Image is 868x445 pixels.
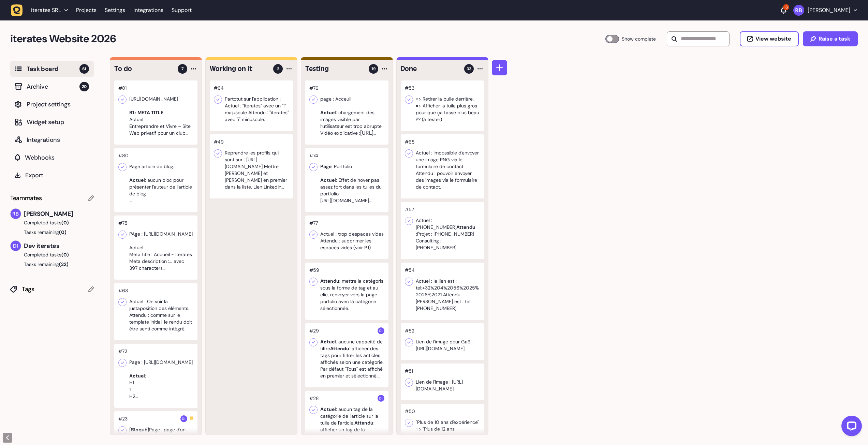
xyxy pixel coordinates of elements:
button: Webhooks [10,149,94,166]
span: (0) [61,252,69,258]
img: Dev iterates [378,327,384,334]
button: Completed tasks(0) [10,219,88,226]
span: Project settings [27,100,89,109]
span: Raise a task [819,36,850,42]
span: 19 [371,66,376,72]
span: Archive [27,82,79,91]
span: Export [25,170,89,180]
span: Dev iterates [24,241,94,251]
span: 7 [181,66,183,72]
p: [PERSON_NAME] [808,7,850,14]
a: Projects [76,4,97,16]
button: Archive20 [10,78,94,95]
img: Dev iterates [378,395,384,402]
a: Support [172,7,192,14]
button: Tasks remaining(0) [10,229,94,236]
span: 2 [277,66,279,72]
button: iterates SRL [11,4,72,16]
h4: To do [114,64,173,74]
iframe: LiveChat chat widget [836,413,865,442]
span: Tags [22,284,88,294]
span: Integrations [27,135,89,145]
img: Rodolphe Balay [793,5,804,16]
span: Widget setup [27,117,89,127]
span: [PERSON_NAME] [24,209,94,219]
button: Tasks remaining(22) [10,261,94,268]
span: 33 [467,66,471,72]
a: Integrations [133,4,163,16]
button: Project settings [10,96,94,113]
span: Show complete [622,35,656,43]
span: 61 [79,64,89,74]
button: Completed tasks(0) [10,251,88,258]
h4: Done [401,64,459,74]
div: 16 [783,4,789,10]
h2: iterates Website 2026 [10,31,605,47]
span: Task board [27,64,79,74]
button: View website [740,31,799,46]
span: 20 [79,82,89,91]
span: (0) [59,229,67,235]
span: View website [755,36,791,42]
img: Dev iterates [11,241,21,251]
span: (0) [61,220,69,226]
button: Export [10,167,94,183]
img: Dev iterates [180,415,187,422]
button: Integrations [10,132,94,148]
span: Webhooks [25,153,89,162]
button: Raise a task [803,31,858,46]
button: Task board61 [10,61,94,77]
img: Rodolphe Balay [11,209,21,219]
span: (22) [59,261,69,267]
span: iterates SRL [31,7,61,14]
button: Widget setup [10,114,94,130]
h4: Testing [305,64,364,74]
button: [PERSON_NAME] [793,5,857,16]
h4: Working on it [210,64,268,74]
a: Settings [105,4,125,16]
span: Teammates [10,193,42,203]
